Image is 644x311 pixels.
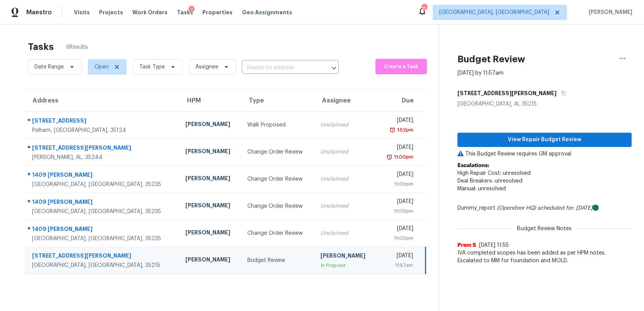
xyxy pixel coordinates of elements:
span: Assignee [195,63,218,71]
img: Overdue Alarm Icon [389,126,396,134]
div: [PERSON_NAME] [185,229,235,238]
div: In Progress [320,261,370,269]
div: [GEOGRAPHIC_DATA], AL 35215 [457,100,632,108]
div: Walk Proposed [247,121,308,129]
div: Change Order Review [247,148,308,156]
div: [GEOGRAPHIC_DATA], [GEOGRAPHIC_DATA], 35215 [32,261,173,269]
div: 1409 [PERSON_NAME] [32,225,173,235]
div: Dummy_report [457,204,632,212]
span: Maestro [26,9,52,16]
div: 11:00pm [392,153,413,161]
th: Assignee [314,90,376,111]
span: Date Range [34,63,64,71]
img: Overdue Alarm Icon [386,153,392,161]
th: HPM [179,90,241,111]
div: [DATE] [383,116,414,126]
button: Copy Address [557,86,567,100]
i: scheduled for: [DATE] [538,205,593,211]
div: 1:52pm [396,126,413,134]
div: Unclaimed [320,229,370,237]
span: Work Orders [132,9,168,16]
span: Create a Task [379,62,423,71]
th: Address [25,90,179,111]
span: Projects [99,9,123,16]
div: [GEOGRAPHIC_DATA], [GEOGRAPHIC_DATA], 35235 [32,235,173,243]
div: [PERSON_NAME] [185,120,235,130]
div: [DATE] [383,225,414,234]
div: [DATE] [383,252,413,261]
span: [PERSON_NAME] [586,9,632,16]
input: Search by address [242,62,317,74]
div: Unclaimed [320,175,370,183]
span: Deal Breakers: unresolved [457,178,522,184]
div: [PERSON_NAME] [185,202,235,211]
div: 11:00pm [383,207,414,215]
p: This Budget Review requires GM approval [457,150,632,158]
span: Task Type [139,63,165,71]
span: Properties [202,9,233,16]
span: Tasks [177,10,193,15]
i: (Opendoor HQ) [497,205,536,211]
span: IVA completed scopes has been added as per HPM notes. Escalated to MM for foundation and MOLD. [457,249,632,265]
div: Unclaimed [320,121,370,129]
th: Due [377,90,426,111]
div: 1409 [PERSON_NAME] [32,198,173,208]
div: [GEOGRAPHIC_DATA], [GEOGRAPHIC_DATA], 35235 [32,181,173,188]
div: 11:57am [383,261,413,269]
div: [PERSON_NAME] [320,252,370,261]
div: [DATE] [383,198,414,207]
div: Unclaimed [320,202,370,210]
div: 1409 [PERSON_NAME] [32,171,173,181]
div: [STREET_ADDRESS] [32,117,173,126]
th: Type [241,90,315,111]
button: Open [329,63,339,73]
span: Prem S [457,241,476,249]
button: Create a Task [375,59,427,74]
span: 6 Results [66,43,88,51]
div: [DATE] by 11:57am [457,69,504,77]
div: Change Order Review [247,229,308,237]
span: Geo Assignments [242,9,292,16]
div: [STREET_ADDRESS][PERSON_NAME] [32,252,173,261]
span: Visits [74,9,90,16]
div: [PERSON_NAME] [185,256,235,265]
h2: Tasks [28,43,54,51]
div: 11:00pm [383,234,414,242]
h2: Budget Review [457,55,525,63]
span: Manual: unresolved [457,186,506,191]
div: Budget Review [247,256,308,264]
button: View Repair Budget Review [457,133,632,147]
div: Pelham, [GEOGRAPHIC_DATA], 35124 [32,126,173,134]
div: [DATE] [383,144,414,153]
div: [PERSON_NAME], AL, 35244 [32,154,173,161]
div: 11:00pm [383,180,414,188]
h5: [STREET_ADDRESS][PERSON_NAME] [457,89,557,97]
div: [GEOGRAPHIC_DATA], [GEOGRAPHIC_DATA], 35235 [32,208,173,215]
div: [PERSON_NAME] [185,174,235,184]
span: View Repair Budget Review [464,135,625,145]
span: High Repair Cost: unresolved [457,171,531,176]
span: [DATE] 11:55 [479,243,509,248]
span: [GEOGRAPHIC_DATA], [GEOGRAPHIC_DATA] [439,9,549,16]
div: Unclaimed [320,148,370,156]
span: Open [94,63,109,71]
div: 1 [188,6,195,14]
div: [DATE] [383,171,414,180]
div: [STREET_ADDRESS][PERSON_NAME] [32,144,173,154]
span: Budget Review Notes [512,225,576,232]
div: 12 [421,5,427,12]
div: [PERSON_NAME] [185,147,235,157]
b: Escalations: [457,163,489,168]
div: Change Order Review [247,202,308,210]
div: Change Order Review [247,175,308,183]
